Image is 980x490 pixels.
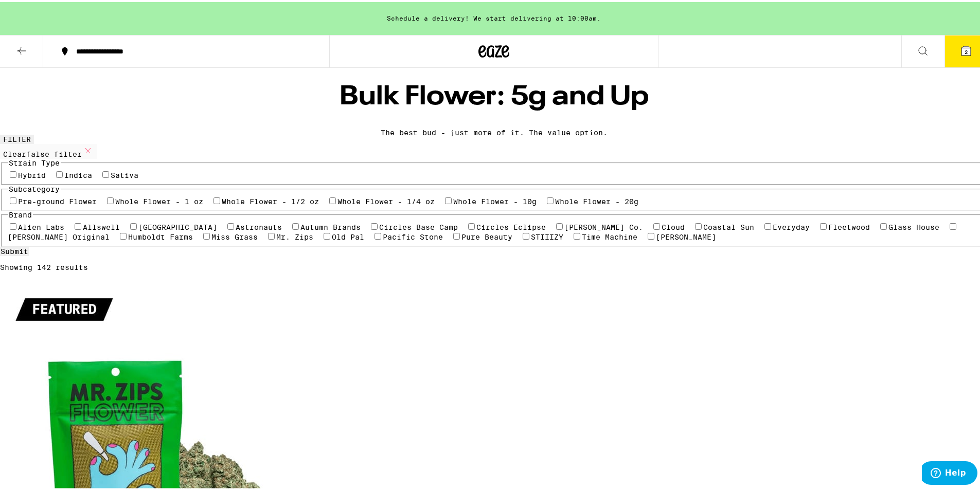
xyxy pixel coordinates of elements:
[236,221,282,229] label: Astronauts
[662,221,685,229] label: Cloud
[8,157,61,165] legend: Strain Type
[222,195,319,204] label: Whole Flower - 1/2 oz
[138,221,217,229] label: [GEOGRAPHIC_DATA]
[83,221,120,229] label: Allswell
[922,459,977,485] iframe: Opens a widget where you can find more information
[703,221,754,229] label: Coastal Sun
[461,231,512,239] label: Pure Beauty
[773,221,810,229] label: Everyday
[656,231,716,239] label: [PERSON_NAME]
[276,231,313,239] label: Mr. Zips
[337,195,435,204] label: Whole Flower - 1/4 oz
[340,82,649,108] h1: Bulk Flower: 5g and Up
[332,231,364,239] label: Old Pal
[8,231,110,239] label: [PERSON_NAME] Original
[476,221,546,229] label: Circles Eclipse
[383,231,443,239] label: Pacific Stone
[111,169,138,177] label: Sativa
[18,221,64,229] label: Alien Labs
[965,47,968,53] span: 2
[115,195,203,204] label: Whole Flower - 1 oz
[381,126,608,135] div: The best bud - just more of it. The value option.
[888,221,939,229] label: Glass House
[828,221,870,229] label: Fleetwood
[18,195,97,204] label: Pre-ground Flower
[379,221,458,229] label: Circles Base Camp
[128,231,193,239] label: Humboldt Farms
[8,183,61,191] legend: Subcategory
[8,209,33,217] legend: Brand
[18,169,46,177] label: Hybrid
[555,195,638,204] label: Whole Flower - 20g
[64,169,92,177] label: Indica
[211,231,258,239] label: Miss Grass
[300,221,361,229] label: Autumn Brands
[531,231,563,239] label: STIIIZY
[582,231,637,239] label: Time Machine
[564,221,643,229] label: [PERSON_NAME] Co.
[453,195,537,204] label: Whole Flower - 10g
